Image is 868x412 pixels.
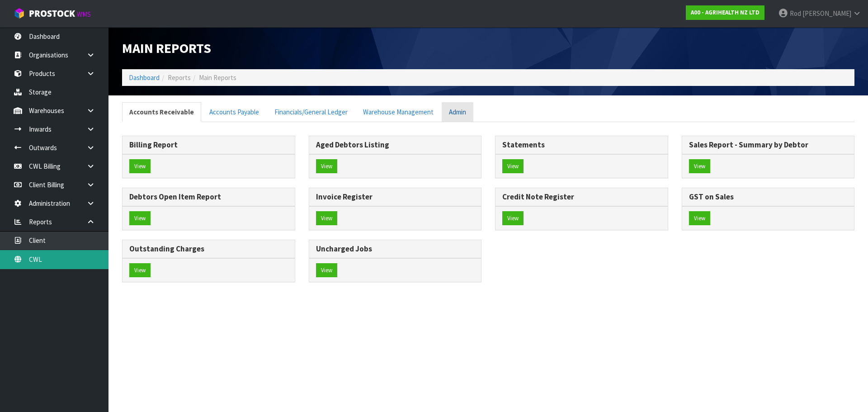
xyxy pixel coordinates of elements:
h3: Credit Note Register [502,193,661,201]
button: View [689,211,710,226]
h3: Billing Report [129,141,288,149]
span: Main Reports [199,73,236,82]
h3: Sales Report - Summary by Debtor [689,141,848,149]
button: View [129,211,151,226]
button: View [316,159,337,174]
a: Financials/General Ledger [267,102,355,122]
span: Rod [790,9,801,18]
span: [PERSON_NAME] [802,9,851,18]
h3: Uncharged Jobs [316,245,475,253]
button: View [316,263,337,278]
button: View [316,211,337,226]
a: Accounts Receivable [122,102,201,122]
a: Warehouse Management [356,102,441,122]
h3: Debtors Open Item Report [129,193,288,201]
a: View [129,159,151,174]
h3: Outstanding Charges [129,245,288,253]
span: Reports [168,73,191,82]
a: A00 - AGRIHEALTH NZ LTD [686,5,764,20]
a: Admin [442,102,473,122]
span: Main Reports [122,39,211,57]
button: View [502,211,524,226]
img: cube-alt.png [14,8,25,19]
h3: GST on Sales [689,193,848,201]
span: ProStock [29,8,75,19]
strong: A00 - AGRIHEALTH NZ LTD [691,9,759,16]
a: Dashboard [129,73,160,82]
h3: Aged Debtors Listing [316,141,475,149]
button: View [129,263,151,278]
h3: Statements [502,141,661,149]
button: View [689,159,710,174]
small: WMS [77,10,91,19]
h3: Invoice Register [316,193,475,201]
button: View [502,159,524,174]
a: Accounts Payable [202,102,266,122]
